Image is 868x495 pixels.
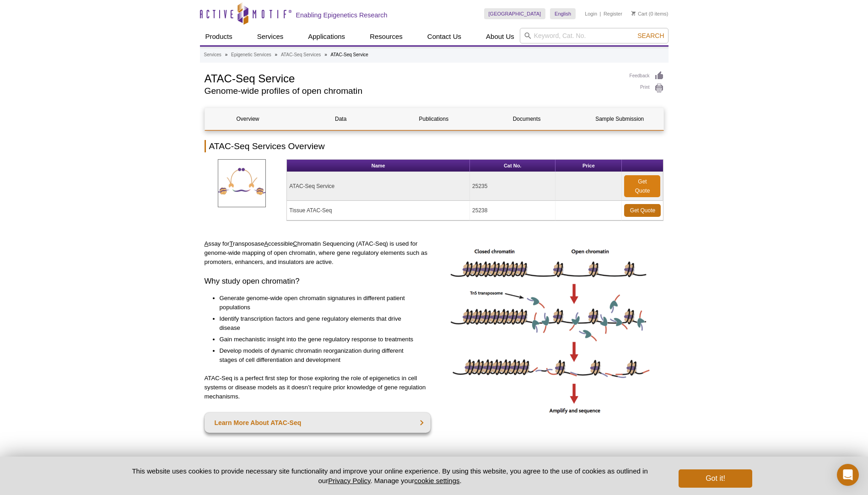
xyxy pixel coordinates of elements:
[116,466,664,485] p: This website uses cookies to provide necessary site functionality and improve your online experie...
[205,276,431,287] h3: Why study open chromatin?
[264,240,268,247] u: A
[422,28,467,45] a: Contact Us
[364,28,408,45] a: Resources
[631,8,669,19] li: (0 items)
[480,28,520,45] a: About Us
[391,108,477,130] a: Publications
[229,240,233,247] u: T
[324,52,327,57] li: »
[205,71,620,85] h1: ATAC-Seq Service
[484,108,570,130] a: Documents
[624,175,660,197] a: Get Quote
[555,160,622,172] th: Price
[484,8,546,19] a: [GEOGRAPHIC_DATA]
[225,52,228,57] li: »
[550,8,576,19] a: English
[204,51,221,59] a: Services
[200,28,238,45] a: Products
[205,140,664,152] h2: ATAC-Seq Services Overview
[600,8,601,19] li: |
[298,108,384,130] a: Data
[205,108,291,130] a: Overview
[630,83,664,93] a: Print
[218,159,266,207] img: ATAC-SeqServices
[577,108,663,130] a: Sample Submission
[231,51,271,59] a: Epigenetic Services
[220,335,422,344] li: Gain mechanistic insight into the gene regulatory response to treatments
[287,201,470,221] td: Tissue ATAC-Seq
[205,87,620,95] h2: Genome-wide profiles of open chromatin
[220,294,422,312] li: Generate genome-wide open chromatin signatures in different patient populations
[470,201,555,221] td: 25238
[837,464,859,486] div: Open Intercom Messenger
[635,32,667,40] button: Search
[331,52,368,57] li: ATAC-Seq Service
[220,314,422,333] li: Identify transcription factors and gene regulatory elements that drive disease
[275,52,278,57] li: »
[631,11,647,17] a: Cart
[205,413,431,433] a: Learn More About ATAC-Seq
[296,11,388,19] h2: Enabling Epigenetics Research
[328,477,370,484] a: Privacy Policy
[631,11,636,16] img: Your Cart
[205,240,209,247] u: A
[205,239,431,267] p: ssay for ransposase ccessible hromatin Sequencing (ATAC-Seq) is used for genome-wide mapping of o...
[220,346,422,365] li: Develop models of dynamic chromatin reorganization during different stages of cell differentiatio...
[630,71,664,81] a: Feedback
[447,239,653,417] img: ATAC-Seq image
[604,11,622,17] a: Register
[679,469,752,488] button: Got it!
[414,477,459,484] button: cookie settings
[637,32,664,39] span: Search
[624,204,661,217] a: Get Quote
[293,240,297,247] u: C
[205,374,431,401] p: ATAC-Seq is a perfect first step for those exploring the role of epigenetics in cell systems or d...
[470,160,555,172] th: Cat No.
[302,28,350,45] a: Applications
[281,51,321,59] a: ATAC-Seq Services
[252,28,289,45] a: Services
[287,172,470,201] td: ATAC-Seq Service
[470,172,555,201] td: 25235
[520,28,669,43] input: Keyword, Cat. No.
[585,11,597,17] a: Login
[287,160,470,172] th: Name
